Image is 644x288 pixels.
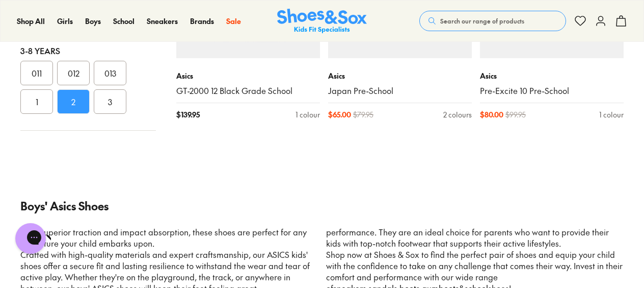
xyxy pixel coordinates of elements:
a: Sale [226,16,241,27]
button: 3 [94,89,126,114]
button: 1 [20,89,53,114]
div: 1 colour [599,109,624,120]
span: $ 80.00 [480,109,503,120]
a: Girls [57,16,73,27]
a: Pre-Excite 10 Pre-School [480,85,624,97]
p: Asics [328,70,472,81]
a: School [113,16,135,27]
span: $ 65.00 [328,109,351,120]
iframe: Gorgias live chat messenger [10,220,51,257]
a: Brands [190,16,214,27]
span: School [113,16,135,26]
span: Boys [85,16,101,26]
span: $ 99.95 [505,109,526,120]
p: Asics [480,70,624,81]
a: Boys [85,16,101,27]
a: Sneakers [147,16,178,27]
p: With superior traction and impact absorption, these shoes are perfect for any adventure your chil... [20,227,318,249]
span: Shop All [17,16,45,26]
div: 2 colours [443,109,472,120]
span: $ 79.95 [353,109,373,120]
button: Search our range of products [419,11,566,31]
span: Girls [57,16,73,26]
span: Search our range of products [440,16,524,26]
a: Japan Pre-School [328,85,472,97]
button: 012 [57,61,90,85]
a: GT-2000 12 Black Grade School [176,85,320,97]
a: Shop All [17,16,45,27]
div: 1 colour [296,109,320,120]
p: Boys' Asics Shoes [20,198,624,214]
div: 3-8 Years [20,44,156,57]
button: 2 [57,89,90,114]
button: 011 [20,61,53,85]
span: $ 139.95 [176,109,200,120]
span: Sneakers [147,16,178,26]
p: Asics [176,70,320,81]
img: SNS_Logo_Responsive.svg [277,9,367,34]
a: Shoes & Sox [277,9,367,34]
button: 013 [94,61,126,85]
span: Brands [190,16,214,26]
span: Sale [226,16,241,26]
